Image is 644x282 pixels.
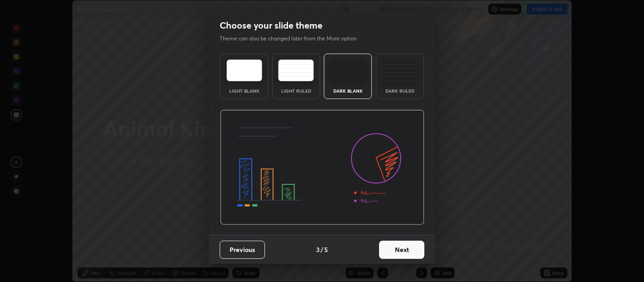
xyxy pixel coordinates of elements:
h2: Choose your slide theme [220,20,322,31]
h4: / [321,245,323,254]
div: Dark Blank [330,89,366,93]
button: Next [379,241,424,259]
img: darkThemeBanner.d06ce4a2.svg [220,110,424,225]
img: darkRuledTheme.de295e13.svg [382,59,418,81]
div: Light Blank [226,89,262,93]
h4: 3 [316,245,320,254]
div: Dark Ruled [382,89,418,93]
button: Previous [220,241,265,259]
img: lightTheme.e5ed3b09.svg [226,59,262,81]
img: lightRuledTheme.5fabf969.svg [278,59,314,81]
img: darkTheme.f0cc69e5.svg [330,59,366,81]
p: Theme can also be changed later from the More option [220,35,366,43]
h4: 5 [324,245,328,254]
div: Light Ruled [278,89,314,93]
